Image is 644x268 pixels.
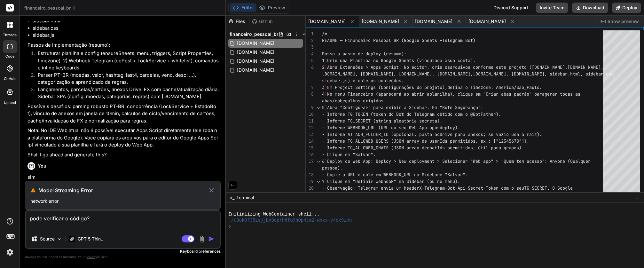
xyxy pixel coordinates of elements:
li: Estruturar planilha e config (ensureSheets, menu, triggers, Script Properties, timezone). 2) Webh... [33,50,219,72]
span: 2 [322,64,325,70]
span: quer [580,158,591,164]
div: 15 [306,145,314,151]
span: Initializing WebContainer shell... [228,211,319,217]
img: GPT 5 Thinking High [69,236,75,242]
span: tido com o @BotFather). [442,111,501,117]
button: − [634,193,640,203]
span: [DOMAIN_NAME], [568,64,603,70]
span: - Informe ATTACH_FOLDER_ID (opcional, pasta no [322,131,440,137]
li: sidebar.js [33,32,219,39]
span: sidebar.js) e cole os conteúdos. [322,78,404,83]
p: Source [40,236,55,242]
div: 19 [306,178,314,185]
span: ) [325,105,327,110]
img: attachment [198,235,206,243]
span: [DOMAIN_NAME], [DOMAIN_NAME], [DOMAIN_NAME], [DOMAIN_NAME], [322,71,473,77]
span: Deploy do Web App: Deploy > New deployment > Sele [327,158,452,164]
span: - Informe TG_ALLOWED_CHATS (JSON array de [322,145,427,151]
span: No menu Financeiro (aparecerá ao abrir a [327,91,429,97]
span: defina o Timezone: America/Sao_Paulo. [447,84,542,90]
div: 14 [306,138,314,145]
span: e Segurança": [450,105,483,110]
button: Download [572,3,608,13]
div: Click to collapse the range. [314,158,323,165]
li: sidebar.css [33,25,219,32]
img: Pick Models [57,236,62,242]
span: - Observação: Telegram envia um header [322,185,419,191]
div: Files [226,18,249,25]
span: − [635,194,639,201]
span: e "Salvar". [440,172,468,177]
h6: You [38,163,46,169]
span: financeiro_pessoal_br [24,5,76,11]
div: Click to collapse the range. [314,178,323,185]
div: 18 [306,171,314,178]
span: valida um [557,192,580,198]
span: abas/cabeçalhos exigidos. [322,98,386,104]
div: 2 [306,37,314,44]
span: Terminal [236,194,254,201]
span: Apps Script (Web App) não expõe headers [330,192,429,198]
span: Abra "Configurar" para exibir a Sidebar. Em "Bot [327,105,450,110]
span: diretamente; como alternativa, este projeto também [429,192,557,198]
div: 20 [306,185,314,192]
span: - Clique em "Salvar". [322,152,376,157]
span: [DOMAIN_NAME] [362,18,399,25]
span: chatIds permitidos, útil para grupos). [427,145,524,151]
div: Click to collapse the range. [314,104,323,111]
label: threads [3,32,17,38]
span: >_ [230,194,234,201]
span: ❯ [228,224,231,230]
span: gerar todas as [545,91,580,97]
p: Keyboard preferences [25,249,221,254]
div: 6 [306,64,314,71]
div: 5 [306,57,314,64]
span: arquivos conforme este projeto ([DOMAIN_NAME], [450,64,568,70]
span: ) [325,158,327,164]
li: Lançamentos, parcelas/cartões, anexos Drive, FX com cache/atualização diária, Sidebar SPA (config... [33,86,219,100]
span: Abra Extensões > Apps Script. No editor, crie os [327,64,450,70]
span: u). [452,178,460,184]
div: Github [249,18,276,25]
label: Upload [4,100,16,106]
span: [DOMAIN_NAME], [DOMAIN_NAME], sidebar.html, sidebar. [473,71,606,77]
img: settings [4,247,15,258]
p: Passos de implementação (resumo): [27,42,219,49]
span: ds permitidos, ex.: ["12345678"]). [442,138,529,144]
div: 11 [306,118,314,124]
li: Parser PT-BR (moedas, valor, hashtag, last4, parcelas, venc, desc: …), categorização e aprendizad... [33,72,219,86]
button: Deploy [612,3,641,13]
span: Telegram Bot) [442,37,475,43]
span: pessoa). [322,165,342,171]
div: 10 [306,111,314,118]
span: - Informe TG_SECRET (string aleatória secreta). [322,118,442,124]
li: sidebar.html [33,17,219,25]
span: Clique em "Definir webhook" na Sidebar (ou no men [327,178,452,184]
span: Show preview [608,18,639,25]
img: icon [208,236,215,242]
span: ) [325,58,327,63]
span: cionar "Web app" > "Quem tem acesso": Anyone (Qual [452,158,580,164]
span: - Informe WEBHOOK_URL (URL do seu Web App após [322,125,440,130]
div: 8 [306,91,314,98]
label: GitHub [4,76,16,82]
p: sim [27,174,219,181]
div: 1 [306,30,314,37]
div: 17 [306,158,314,165]
span: [DOMAIN_NAME] [236,39,275,47]
div: 9 [306,104,314,111]
p: Always double-check its answers. Your in Bind [25,254,221,260]
span: TG_SECRET. O Google [524,185,573,191]
span: Drive para anexos; se vazio usa a raiz). [440,131,542,137]
span: - Informe TG_TOKEN (token do Bot do Telegram ob [322,111,442,117]
div: 4 [306,51,314,57]
p: Possíveis desafios: parsing robusto PT-BR, concorrência (LockService + EstadoBot), vínculo de ane... [27,103,219,125]
span: Em Project Settings (Configurações do projeto), [327,84,447,90]
span: 1 [322,58,325,63]
button: Editor [230,3,256,12]
label: code [5,54,14,59]
span: 7 [322,178,325,184]
span: privacy [86,255,97,259]
p: network error [30,198,215,204]
span: [DOMAIN_NAME] [236,66,275,74]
